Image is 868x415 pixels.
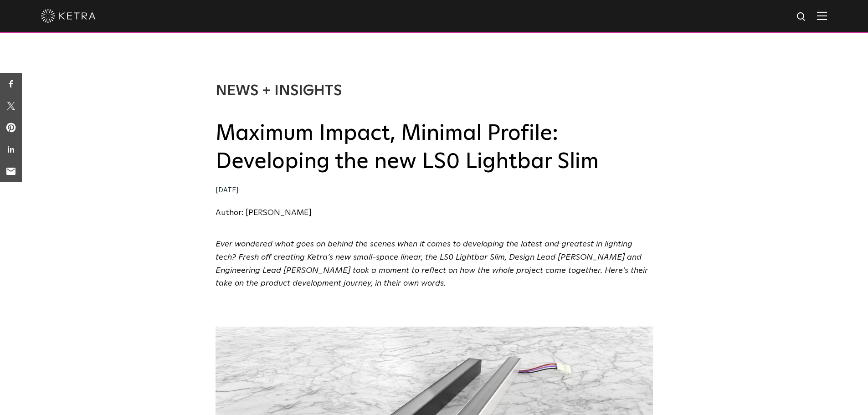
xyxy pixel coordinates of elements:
span: Ever wondered what goes on behind the scenes when it comes to developing the latest and greatest ... [216,240,648,287]
img: search icon [796,11,807,23]
a: News + Insights [216,84,342,98]
img: ketra-logo-2019-white [41,9,96,23]
a: Author: [PERSON_NAME] [216,209,312,217]
div: [DATE] [216,184,653,197]
h2: Maximum Impact, Minimal Profile: Developing the new LS0 Lightbar Slim [216,119,653,176]
img: Hamburger%20Nav.svg [817,11,827,20]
